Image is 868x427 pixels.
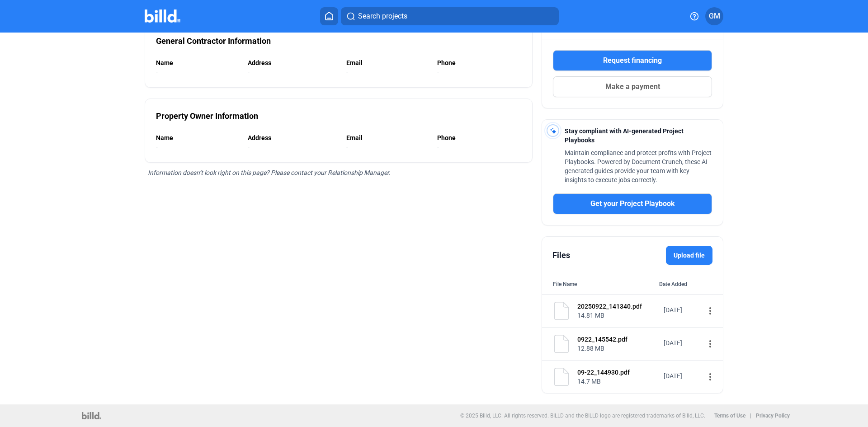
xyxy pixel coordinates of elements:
span: Get your Project Playbook [590,198,675,209]
p: © 2025 Billd, LLC. All rights reserved. BILLD and the BILLD logo are registered trademarks of Bil... [460,413,705,419]
span: - [437,68,439,75]
span: - [346,143,348,150]
div: Date Added [659,280,712,289]
div: Phone [437,58,521,67]
div: Email [346,58,428,67]
div: 09-22_144930.pdf [577,368,658,377]
span: - [248,143,250,150]
button: GM [705,7,723,25]
div: 12.88 MB [577,344,658,353]
mat-icon: more_vert [705,371,716,382]
p: | [750,413,751,419]
img: logo [82,412,101,419]
div: 20250922_141340.pdf [577,302,658,311]
div: Name [156,133,239,142]
span: - [437,143,439,150]
div: Address [248,58,337,67]
div: 0922_145542.pdf [577,335,658,344]
b: Terms of Use [714,413,745,419]
mat-icon: more_vert [705,338,716,349]
div: Name [156,58,239,67]
button: Search projects [341,7,559,25]
button: Request financing [553,50,712,71]
span: - [346,68,348,75]
div: [DATE] [664,305,700,314]
div: Email [346,133,428,142]
b: Privacy Policy [756,413,790,419]
img: Billd Company Logo [145,9,180,23]
div: Property Owner Information [156,110,258,122]
span: Information doesn’t look right on this page? Please contact your Relationship Manager. [148,169,391,176]
div: [DATE] [664,371,700,380]
img: document [552,335,571,353]
div: File Name [553,280,577,289]
span: - [156,68,158,75]
span: - [156,143,158,150]
label: Upload file [666,246,712,265]
button: Get your Project Playbook [553,193,712,214]
img: document [552,368,571,386]
span: GM [709,11,720,22]
div: Files [552,249,570,262]
div: Phone [437,133,521,142]
span: Search projects [358,11,407,22]
button: Make a payment [553,76,712,97]
div: Address [248,133,337,142]
mat-icon: more_vert [705,305,716,316]
span: Stay compliant with AI-generated Project Playbooks [565,127,684,144]
div: [DATE] [664,338,700,347]
div: 14.81 MB [577,311,658,320]
span: Maintain compliance and protect profits with Project Playbooks. Powered by Document Crunch, these... [565,149,712,183]
div: 14.7 MB [577,377,658,386]
span: - [248,68,250,75]
img: document [552,302,571,320]
div: General Contractor Information [156,35,271,47]
span: Request financing [603,55,662,66]
span: Make a payment [605,81,660,92]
